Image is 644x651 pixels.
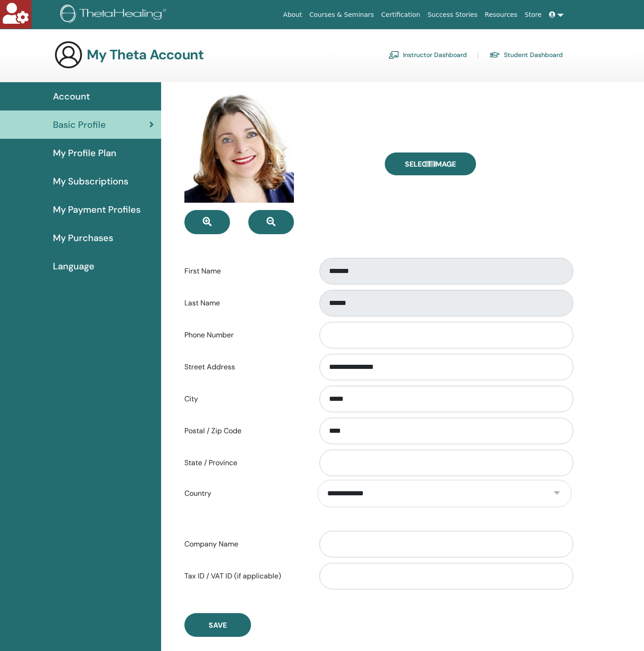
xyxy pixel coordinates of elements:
[178,535,311,553] label: Company Name
[54,40,83,69] img: generic-user-icon.jpg
[388,47,467,62] a: Instructor Dashboard
[489,47,563,62] a: Student Dashboard
[53,203,141,216] span: My Payment Profiles
[306,6,378,23] a: Courses & Seminars
[60,5,169,25] img: logo.png
[178,422,311,440] label: Postal / Zip Code
[178,390,311,408] label: City
[178,485,311,502] label: Country
[87,47,204,63] h3: My Theta Account
[405,159,456,169] span: Select Image
[178,326,311,344] label: Phone Number
[178,262,311,280] label: First Name
[377,6,424,23] a: Certification
[178,358,311,376] label: Street Address
[184,613,251,637] button: Save
[53,174,128,188] span: My Subscriptions
[178,567,311,585] label: Tax ID / VAT ID (if applicable)
[53,89,90,103] span: Account
[53,231,113,245] span: My Purchases
[178,294,311,312] label: Last Name
[481,6,521,23] a: Resources
[53,146,116,160] span: My Profile Plan
[388,51,399,59] img: chalkboard-teacher.svg
[521,6,545,23] a: Store
[424,161,436,167] input: Select Image
[279,6,305,23] a: About
[489,51,500,59] img: graduation-cap.svg
[53,259,94,273] span: Language
[53,118,106,131] span: Basic Profile
[209,620,227,630] span: Save
[178,454,311,472] label: State / Province
[424,6,481,23] a: Success Stories
[184,93,294,203] img: default.jpg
